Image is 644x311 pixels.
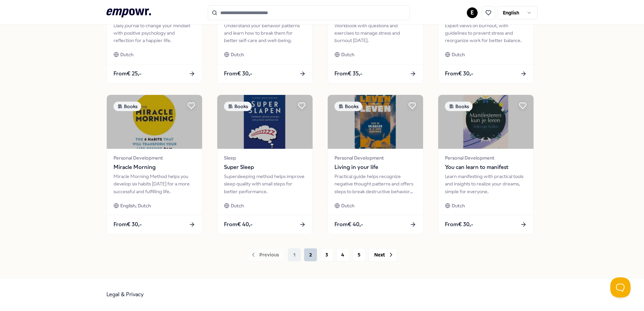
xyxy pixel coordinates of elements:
span: From € 40,- [334,220,363,229]
span: English, Dutch [120,202,151,209]
span: Sleep [224,154,306,162]
iframe: Help Scout Beacon - Open [610,277,631,298]
div: Workbook with questions and exercises to manage stress and burnout [DATE]. [334,22,416,44]
span: Dutch [231,51,244,58]
button: 5 [352,248,366,262]
span: Dutch [231,202,244,209]
button: Next [368,248,397,262]
div: Practical guide helps recognize negative thought patterns and offers steps to break destructive b... [334,173,416,195]
button: 4 [336,248,350,262]
div: Learn manifesting with practical tools and insights to realize your dreams, simple for everyone. [445,173,527,195]
div: Books [445,102,473,111]
img: package image [107,95,202,149]
span: Personal Development [114,154,195,162]
span: Personal Development [445,154,527,162]
input: Search for products, categories or subcategories [208,5,410,20]
span: Dutch [452,202,465,209]
span: Miracle Morning [114,163,195,172]
span: Personal Development [334,154,416,162]
span: Dutch [452,51,465,58]
button: 3 [320,248,333,262]
span: You can learn to manifest [445,163,527,172]
span: From € 25,- [114,69,141,78]
a: package imageBooksPersonal DevelopmentMiracle MorningMiracle Morning Method helps you develop six... [106,95,202,235]
span: From € 30,- [445,220,473,229]
div: Expert views on burnout, with guidelines to prevent stress and reorganize work for better balance. [445,22,527,44]
span: From € 40,- [224,220,253,229]
img: package image [438,95,534,149]
a: package imageBooksSleepSuper SleepSupersleeping method helps improve sleep quality with small ste... [217,95,313,235]
div: Supersleeping method helps improve sleep quality with small steps for better performance. [224,173,306,195]
div: Books [224,102,252,111]
div: Books [114,102,141,111]
button: 2 [304,248,317,262]
img: package image [328,95,423,149]
a: package imageBooksPersonal DevelopmentYou can learn to manifestLearn manifesting with practical t... [438,95,534,235]
span: From € 30,- [445,69,473,78]
span: Dutch [120,51,133,58]
a: Legal & Privacy [106,291,144,298]
button: E [467,7,478,18]
span: Dutch [341,202,354,209]
span: Living in your life [334,163,416,172]
div: Daily journal to change your mindset with positive psychology and reflection for a happier life. [114,22,195,44]
img: package image [217,95,313,149]
div: Miracle Morning Method helps you develop six habits [DATE] for a more successful and fulfilling l... [114,173,195,195]
span: Dutch [341,51,354,58]
div: Books [334,102,362,111]
span: From € 30,- [114,220,142,229]
div: Understand your behavior patterns and learn how to break them for better self-care and well-being. [224,22,306,44]
span: Super Sleep [224,163,306,172]
span: From € 30,- [224,69,252,78]
span: From € 35,- [334,69,362,78]
a: package imageBooksPersonal DevelopmentLiving in your lifePractical guide helps recognize negative... [327,95,423,235]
